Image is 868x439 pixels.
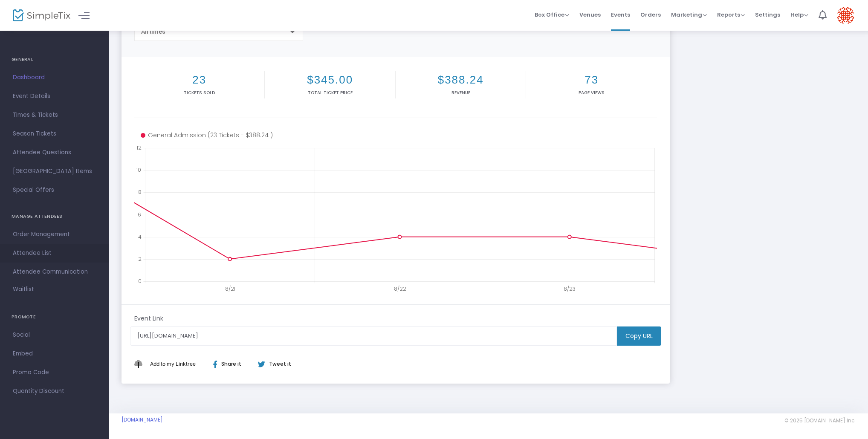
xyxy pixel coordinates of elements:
span: Help [790,11,808,19]
button: Add This to My Linktree [148,354,198,374]
span: © 2025 [DOMAIN_NAME] Inc. [784,417,855,424]
span: All times [141,28,165,35]
text: 8/23 [564,285,576,292]
text: 8 [138,188,142,196]
span: Settings [755,4,780,26]
h4: GENERAL [12,51,97,68]
span: Venues [579,4,601,26]
h2: 23 [136,73,263,87]
span: Quantity Discount [13,386,96,397]
h4: PROMOTE [12,309,97,326]
text: 2 [138,255,142,262]
h2: $345.00 [266,73,393,87]
text: 10 [136,166,141,173]
span: Events [611,4,630,26]
text: 6 [138,211,141,218]
a: [DOMAIN_NAME] [122,416,163,423]
text: 8/22 [394,285,406,292]
span: Event Details [13,91,96,102]
img: linktree [134,360,148,368]
div: Tweet it [249,360,295,368]
span: Waitlist [13,285,34,294]
span: Box Office [535,11,569,19]
text: 12 [136,144,142,151]
span: Times & Tickets [13,110,96,121]
span: Reports [717,11,745,19]
span: [GEOGRAPHIC_DATA] Items [13,166,96,177]
span: Dashboard [13,72,96,83]
span: Special Offers [13,185,96,196]
span: Promo Code [13,367,96,378]
span: Embed [13,348,96,359]
div: Share it [205,360,258,368]
span: Add to my Linktree [150,361,196,367]
p: Page Views [528,90,655,96]
text: 4 [138,233,142,240]
p: Total Ticket Price [266,90,393,96]
text: 8/21 [225,285,235,292]
span: Attendee List [13,248,96,259]
span: Orders [640,4,661,26]
span: Order Management [13,229,96,240]
text: 0 [138,277,142,285]
span: Attendee Questions [13,147,96,158]
h4: MANAGE ATTENDEES [12,208,97,225]
m-button: Copy URL [617,326,661,346]
span: Marketing [671,11,707,19]
h2: 73 [528,73,655,87]
span: Season Tickets [13,128,96,139]
h2: $388.24 [397,73,524,87]
p: Tickets sold [136,90,263,96]
m-panel-subtitle: Event Link [134,314,163,323]
p: Revenue [397,90,524,96]
span: Social [13,329,96,341]
span: Attendee Communication [13,266,96,277]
